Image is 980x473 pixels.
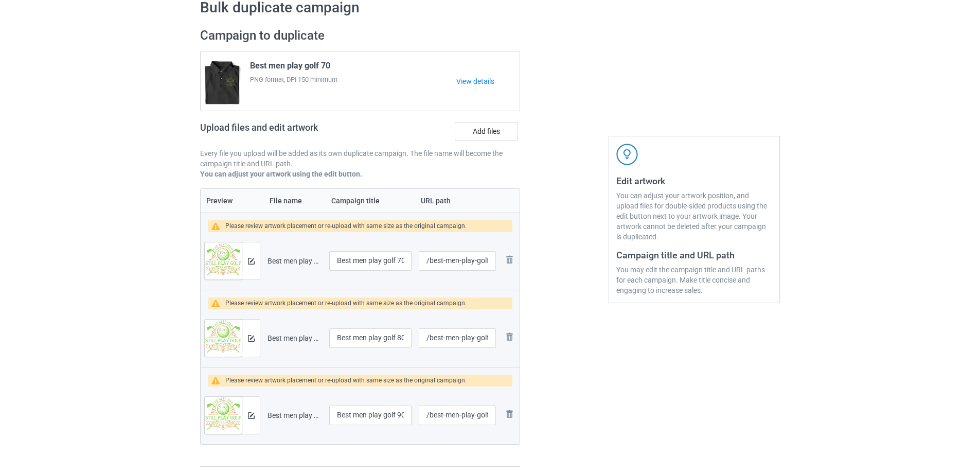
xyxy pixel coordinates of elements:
th: Preview [201,189,264,213]
img: warning [211,222,225,230]
h2: Upload files and edit artwork [200,122,392,141]
img: original.png [205,397,242,441]
img: svg+xml;base64,PD94bWwgdmVyc2lvbj0iMS4wIiBlbmNvZGluZz0iVVRGLTgiPz4KPHN2ZyB3aWR0aD0iMTRweCIgaGVpZ2... [248,258,255,265]
h3: Edit artwork [616,175,772,187]
img: svg+xml;base64,PD94bWwgdmVyc2lvbj0iMS4wIiBlbmNvZGluZz0iVVRGLTgiPz4KPHN2ZyB3aWR0aD0iMjhweCIgaGVpZ2... [503,330,515,343]
img: svg+xml;base64,PD94bWwgdmVyc2lvbj0iMS4wIiBlbmNvZGluZz0iVVRGLTgiPz4KPHN2ZyB3aWR0aD0iMTRweCIgaGVpZ2... [248,412,255,419]
img: warning [211,300,225,307]
img: svg+xml;base64,PD94bWwgdmVyc2lvbj0iMS4wIiBlbmNvZGluZz0iVVRGLTgiPz4KPHN2ZyB3aWR0aD0iMjhweCIgaGVpZ2... [503,253,515,266]
div: You may edit the campaign title and URL paths for each campaign. Make title concise and engaging ... [616,265,772,295]
img: svg+xml;base64,PD94bWwgdmVyc2lvbj0iMS4wIiBlbmNvZGluZz0iVVRGLTgiPz4KPHN2ZyB3aWR0aD0iMjhweCIgaGVpZ2... [503,408,515,420]
b: You can adjust your artwork using the edit button. [200,170,362,178]
span: PNG format, DPI 150 minimum [250,75,456,85]
img: warning [211,377,225,384]
a: View details [456,76,520,86]
div: Please review artwork placement or re-upload with same size as the original campaign. [225,220,467,232]
th: URL path [415,189,500,213]
img: svg+xml;base64,PD94bWwgdmVyc2lvbj0iMS4wIiBlbmNvZGluZz0iVVRGLTgiPz4KPHN2ZyB3aWR0aD0iNDJweCIgaGVpZ2... [616,144,638,165]
div: You can adjust your artwork position, and upload files for double-sided products using the edit b... [616,190,772,242]
th: File name [264,189,326,213]
span: Best men play golf 70 [250,61,330,75]
div: Best men play golf 90s.png [268,410,322,421]
h2: Campaign to duplicate [200,28,520,44]
p: Every file you upload will be added as its own duplicate campaign. The file name will become the ... [200,148,520,169]
h3: Campaign title and URL path [616,249,772,261]
div: Please review artwork placement or re-upload with same size as the original campaign. [225,297,467,309]
div: Please review artwork placement or re-upload with same size as the original campaign. [225,375,467,387]
img: original.png [205,242,242,287]
label: Add files [455,122,518,141]
img: original.png [205,320,242,364]
div: Best men play golf 70s.png [268,256,322,266]
div: Best men play golf 80s.png [268,333,322,343]
th: Campaign title [326,189,415,213]
img: svg+xml;base64,PD94bWwgdmVyc2lvbj0iMS4wIiBlbmNvZGluZz0iVVRGLTgiPz4KPHN2ZyB3aWR0aD0iMTRweCIgaGVpZ2... [248,335,255,342]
